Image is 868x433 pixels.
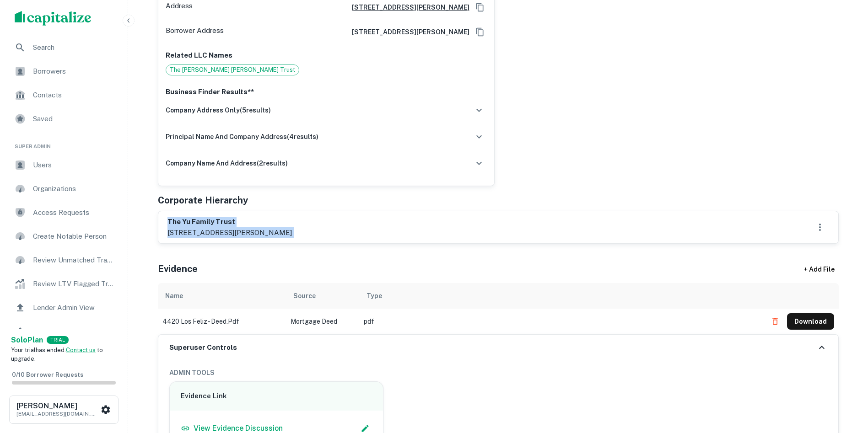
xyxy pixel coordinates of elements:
[181,391,372,401] h6: Evidence Link
[7,321,120,342] a: Borrower Info Requests
[7,178,120,200] a: Organizations
[293,290,316,301] div: Source
[7,108,120,130] a: Saved
[11,336,43,344] strong: Solo Plan
[158,309,286,334] td: 4420 los feliz - deed.pdf
[169,342,237,353] h6: Superuser Controls
[359,309,762,334] td: pdf
[33,255,115,266] span: Review Unmatched Transactions
[7,37,120,59] a: Search
[7,273,120,295] a: Review LTV Flagged Transactions
[158,283,286,309] th: Name
[166,105,271,115] h6: company address only ( 5 results)
[33,66,115,77] span: Borrowers
[158,193,248,207] h5: Corporate Hierarchy
[169,368,827,378] h6: ADMIN TOOLS
[166,65,299,75] span: The [PERSON_NAME] [PERSON_NAME] Trust
[7,202,120,224] a: Access Requests
[9,396,119,424] button: [PERSON_NAME][EMAIL_ADDRESS][DOMAIN_NAME]
[286,283,359,309] th: Source
[166,0,193,14] p: Address
[473,0,487,14] button: Copy Address
[167,227,292,238] p: [STREET_ADDRESS][PERSON_NAME]
[7,225,120,247] a: Create Notable Person
[787,313,834,330] button: Download
[7,154,120,176] a: Users
[33,207,115,218] span: Access Requests
[166,50,487,61] p: Related LLC Names
[345,27,469,37] a: [STREET_ADDRESS][PERSON_NAME]
[767,314,783,329] button: Delete file
[33,90,115,101] span: Contacts
[33,278,115,289] span: Review LTV Flagged Transactions
[33,326,115,337] span: Borrower Info Requests
[11,335,43,346] a: SoloPlan
[167,217,292,227] h6: the yu family trust
[11,347,103,363] span: Your trial has ended. to upgrade.
[165,290,183,301] div: Name
[158,283,839,334] div: scrollable content
[473,25,487,39] button: Copy Address
[47,336,69,344] div: TRIAL
[158,262,198,276] h5: Evidence
[7,132,120,154] li: Super Admin
[33,42,115,53] span: Search
[367,290,382,301] div: Type
[822,360,868,404] iframe: Chat Widget
[7,249,120,271] a: Review Unmatched Transactions
[345,2,469,12] a: [STREET_ADDRESS][PERSON_NAME]
[359,283,762,309] th: Type
[33,113,115,124] span: Saved
[66,347,96,353] a: Contact us
[166,25,224,39] p: Borrower Address
[787,261,852,278] div: + Add File
[33,231,115,242] span: Create Notable Person
[16,410,99,418] p: [EMAIL_ADDRESS][DOMAIN_NAME]
[166,132,318,142] h6: principal name and company address ( 4 results)
[12,371,83,378] span: 0 / 10 Borrower Requests
[15,11,92,26] img: capitalize-logo.png
[33,302,115,313] span: Lender Admin View
[33,160,115,171] span: Users
[16,402,99,410] h6: [PERSON_NAME]
[7,60,120,82] a: Borrowers
[166,86,487,97] p: Business Finder Results**
[7,297,120,319] a: Lender Admin View
[166,158,288,168] h6: company name and address ( 2 results)
[286,309,359,334] td: Mortgage Deed
[7,84,120,106] a: Contacts
[33,183,115,194] span: Organizations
